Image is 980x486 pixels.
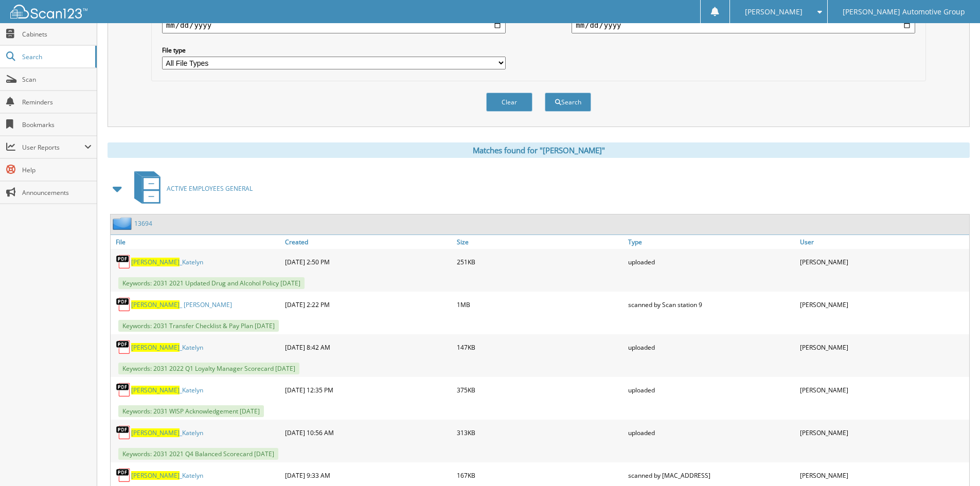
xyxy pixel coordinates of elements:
div: [PERSON_NAME] [797,422,969,443]
div: [DATE] 10:56 AM [282,422,454,443]
a: Created [282,235,454,249]
img: PDF.png [116,297,131,312]
div: [DATE] 2:22 PM [282,294,454,315]
input: end [572,17,915,33]
img: PDF.png [116,425,131,440]
img: PDF.png [116,339,131,355]
a: [PERSON_NAME]_Katelyn [131,258,203,266]
div: uploaded [626,337,797,357]
span: Search [22,52,90,61]
a: [PERSON_NAME]_ [PERSON_NAME] [131,300,232,309]
div: 147KB [454,337,626,357]
div: [PERSON_NAME] [797,465,969,485]
span: Bookmarks [22,120,92,129]
span: Announcements [22,188,92,197]
span: [PERSON_NAME] [131,300,180,309]
span: [PERSON_NAME] [131,386,180,394]
button: Search [545,93,591,112]
div: 375KB [454,380,626,400]
div: scanned by Scan station 9 [626,294,797,315]
div: scanned by [MAC_ADDRESS] [626,465,797,485]
div: [PERSON_NAME] [797,380,969,400]
span: Keywords: 2031 2022 Q1 Loyalty Manager Scorecard [DATE] [118,363,299,374]
div: [PERSON_NAME] [797,294,969,315]
span: ACTIVE EMPLOYEES GENERAL [167,184,253,193]
a: 13694 [134,219,152,228]
div: [DATE] 9:33 AM [282,465,454,485]
div: [DATE] 2:50 PM [282,251,454,272]
span: Keywords: 2031 Transfer Checklist & Pay Plan [DATE] [118,320,279,332]
img: PDF.png [116,254,131,269]
span: [PERSON_NAME] [131,343,180,352]
input: start [162,17,506,33]
img: folder2.png [113,217,134,230]
span: Scan [22,75,92,84]
div: uploaded [626,422,797,443]
span: [PERSON_NAME] [131,428,180,437]
div: [PERSON_NAME] [797,337,969,357]
a: Size [454,235,626,249]
button: Clear [486,93,532,112]
span: User Reports [22,143,84,152]
label: File type [162,46,506,55]
span: Keywords: 2031 WISP Acknowledgement [DATE] [118,405,264,417]
div: [DATE] 8:42 AM [282,337,454,357]
a: [PERSON_NAME]_Katelyn [131,428,203,437]
img: scan123-logo-white.svg [10,5,87,19]
span: Reminders [22,98,92,106]
span: Keywords: 2031 2021 Q4 Balanced Scorecard [DATE] [118,448,278,460]
iframe: Chat Widget [929,437,980,486]
div: 1MB [454,294,626,315]
span: [PERSON_NAME] [131,258,180,266]
span: Cabinets [22,30,92,39]
div: Matches found for "[PERSON_NAME]" [108,142,970,158]
a: User [797,235,969,249]
span: Help [22,166,92,174]
div: [DATE] 12:35 PM [282,380,454,400]
div: uploaded [626,380,797,400]
div: uploaded [626,251,797,272]
a: Type [626,235,797,249]
span: [PERSON_NAME] [131,471,180,480]
a: [PERSON_NAME]_Katelyn [131,343,203,352]
div: 167KB [454,465,626,485]
div: [PERSON_NAME] [797,251,969,272]
a: [PERSON_NAME]_Katelyn [131,386,203,394]
div: 251KB [454,251,626,272]
a: File [111,235,282,249]
a: ACTIVE EMPLOYEES GENERAL [128,168,253,209]
span: [PERSON_NAME] Automotive Group [843,9,965,15]
div: 313KB [454,422,626,443]
img: PDF.png [116,467,131,483]
img: PDF.png [116,382,131,398]
a: [PERSON_NAME]_Katelyn [131,471,203,480]
span: [PERSON_NAME] [745,9,803,15]
span: Keywords: 2031 2021 Updated Drug and Alcohol Policy [DATE] [118,277,305,289]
